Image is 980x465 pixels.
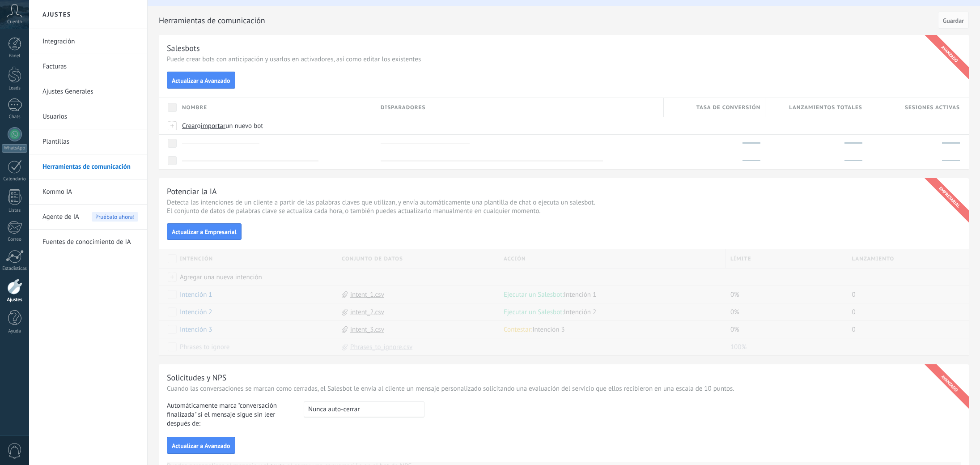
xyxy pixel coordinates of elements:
div: Listas [2,208,28,213]
div: WhatsApp [2,144,27,153]
div: Correo [2,237,28,243]
div: Leads [2,85,28,91]
div: Estadísticas [2,266,28,272]
span: Cuenta [7,19,22,25]
div: Panel [2,53,28,59]
div: Calendario [2,176,28,182]
div: Ajustes [2,297,28,303]
div: Ayuda [2,328,28,334]
div: Chats [2,114,28,120]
